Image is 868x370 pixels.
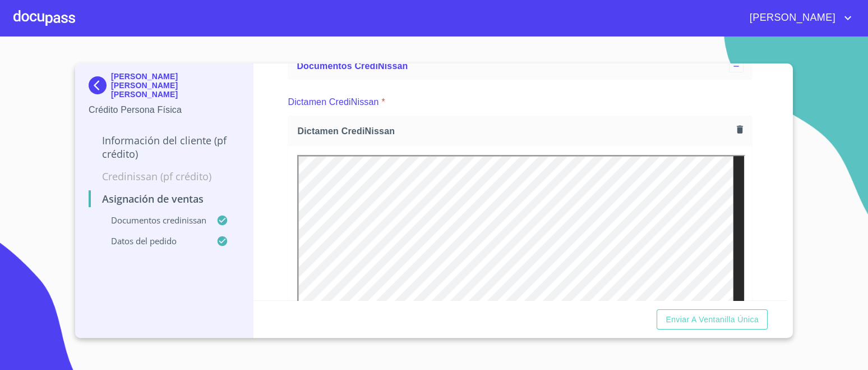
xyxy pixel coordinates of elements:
p: [PERSON_NAME] [PERSON_NAME] [PERSON_NAME] [111,72,239,99]
img: Docupass spot blue [89,76,111,94]
span: Enviar a Ventanilla única [666,313,759,327]
span: Dictamen CrediNissan [297,125,732,137]
p: Dictamen CrediNissan [288,95,378,109]
p: Datos del pedido [89,235,216,246]
p: Documentos CrediNissan [89,214,216,226]
div: [PERSON_NAME] [PERSON_NAME] [PERSON_NAME] [89,72,239,103]
button: Enviar a Ventanilla única [657,309,768,330]
button: account of current user [741,9,855,27]
p: Crédito Persona Física [89,103,239,117]
div: Documentos CrediNissan [288,53,752,80]
span: Documentos CrediNissan [297,61,408,71]
p: Asignación de Ventas [89,192,239,205]
p: Credinissan (PF crédito) [89,170,239,183]
span: [PERSON_NAME] [741,9,841,27]
p: Información del cliente (PF crédito) [89,134,239,161]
